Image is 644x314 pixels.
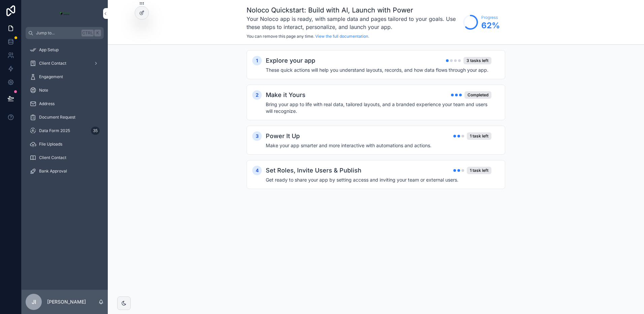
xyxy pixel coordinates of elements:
[26,125,104,137] a: Data Form 202535
[22,39,108,186] div: scrollable content
[26,27,104,39] button: Jump to...CtrlK
[26,84,104,96] a: Note
[47,299,86,305] p: [PERSON_NAME]
[26,71,104,83] a: Engagement
[26,111,104,123] a: Document Request
[39,61,66,66] span: Client Contact
[82,30,94,36] span: Ctrl
[26,138,104,150] a: File Uploads
[95,30,100,36] span: K
[39,101,55,106] span: Address
[315,34,369,39] a: View the full documentation.
[26,57,104,69] a: Client Contact
[247,34,314,39] span: You can remove this page any time.
[26,98,104,110] a: Address
[39,155,66,160] span: Client Contact
[32,298,36,306] span: JI
[247,5,460,15] h1: Noloco Quickstart: Build with AI, Launch with Power
[39,47,59,53] span: App Setup
[91,127,100,135] div: 35
[39,88,48,93] span: Note
[26,165,104,177] a: Bank Approval
[39,142,62,147] span: File Uploads
[39,115,75,120] span: Document Request
[39,74,63,80] span: Engagement
[26,152,104,164] a: Client Contact
[481,15,500,20] span: Progress
[59,8,70,19] img: App logo
[26,44,104,56] a: App Setup
[39,168,67,174] span: Bank Approval
[36,30,79,36] span: Jump to...
[247,15,460,31] h3: Your Noloco app is ready, with sample data and pages tailored to your goals. Use these steps to i...
[39,128,70,133] span: Data Form 2025
[481,20,500,31] span: 62 %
